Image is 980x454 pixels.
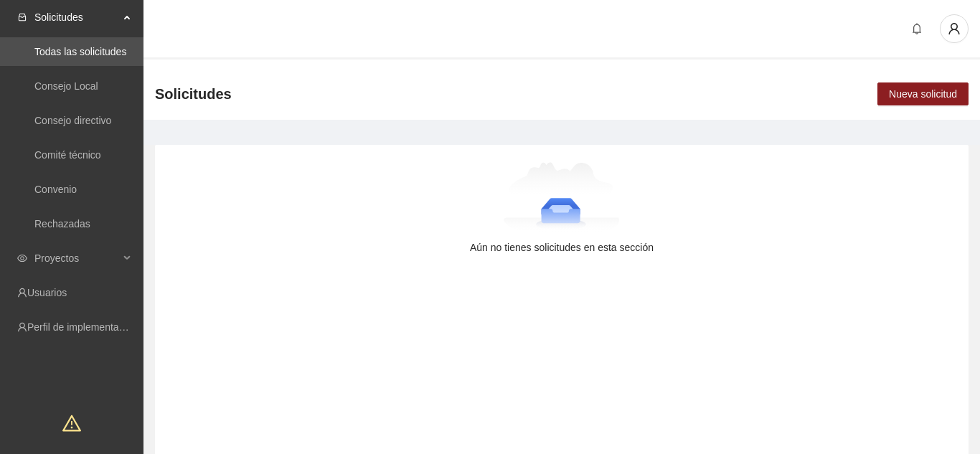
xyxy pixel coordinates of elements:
button: bell [905,17,928,40]
span: Nueva solicitud [889,86,957,102]
a: Rechazadas [34,218,90,230]
a: Consejo Local [34,80,98,92]
span: Solicitudes [155,82,232,105]
span: bell [906,23,928,34]
button: Nueva solicitud [877,82,969,105]
button: user [940,14,969,43]
a: Perfil de implementadora [27,321,139,333]
a: Convenio [34,184,77,195]
a: Usuarios [27,287,67,298]
a: Comité técnico [34,149,101,161]
a: Todas las solicitudes [34,46,126,57]
span: inbox [17,12,27,22]
span: Solicitudes [34,3,119,32]
div: Aún no tienes solicitudes en esta sección [178,240,946,255]
span: Proyectos [34,244,119,273]
span: warning [62,414,81,432]
a: Consejo directivo [34,115,111,126]
span: eye [17,253,27,263]
img: Aún no tienes solicitudes en esta sección [504,162,621,234]
span: user [941,22,968,35]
